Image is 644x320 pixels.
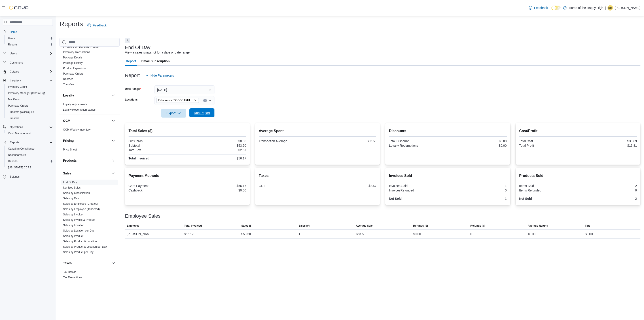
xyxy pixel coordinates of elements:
[194,111,210,115] span: Run Report
[141,57,170,66] span: Email Subscription
[111,171,116,176] button: Sales
[4,152,55,158] a: Dashboards
[59,23,120,89] div: Inventory
[184,231,194,237] div: $56.17
[59,102,120,114] div: Loyalty
[389,184,447,188] div: Invoices Sold
[579,197,637,200] div: 2
[59,127,120,134] div: OCM
[150,73,174,78] span: Hide Parameters
[125,98,138,101] label: Locations
[129,144,186,147] div: Subtotal
[59,147,120,154] div: Pricing
[389,144,447,147] div: Loyalty Redemptions
[1,50,55,57] button: Users
[8,51,19,56] button: Users
[6,84,29,90] a: Inventory Count
[126,57,136,66] span: Report
[1,28,55,35] button: Home
[299,231,300,237] div: 1
[8,51,53,56] span: Users
[125,87,141,91] label: Date Range
[569,5,603,11] p: Home of the Happy High
[519,139,577,143] div: Total Cost
[8,29,19,35] a: Home
[188,139,246,143] div: $0.00
[59,180,120,257] div: Sales
[63,234,83,238] span: Sales by Product
[158,98,193,103] span: Edmonton - [GEOGRAPHIC_DATA] - Fire & Flower
[63,67,86,70] a: Product Expirations
[93,23,106,28] span: Feedback
[519,189,577,192] div: Items Refunded
[1,173,55,180] button: Settings
[63,213,83,216] span: Sales by Invoice
[519,144,577,147] div: Total Profit
[470,231,472,237] div: 0
[63,171,71,176] h3: Sales
[63,108,95,111] a: Loyalty Redemption Values
[63,93,110,98] button: Loyalty
[63,138,110,143] button: Pricing
[127,224,140,228] span: Employee
[8,78,53,83] span: Inventory
[63,138,74,143] h3: Pricing
[6,109,36,115] a: Transfers (Classic)
[615,5,640,11] p: [PERSON_NAME]
[519,173,637,178] h2: Products Sold
[125,45,150,50] h3: End Of Day
[10,125,23,129] span: Operations
[6,103,53,108] span: Purchase Orders
[259,173,376,178] h2: Taxes
[389,128,506,134] h2: Discounts
[528,224,548,228] span: Average Refund
[188,189,246,192] div: $0.00
[63,158,110,163] button: Products
[6,165,53,170] span: Washington CCRS
[111,118,116,123] button: OCM
[8,159,17,163] span: Reports
[8,166,31,169] span: [US_STATE] CCRS
[59,19,83,28] h1: Reports
[63,181,77,184] a: End Of Day
[10,175,19,178] span: Settings
[129,139,186,143] div: Gift Cards
[63,61,83,64] a: Package History
[63,218,95,221] a: Sales by Invoice & Product
[63,83,74,86] span: Transfers
[8,140,21,145] button: Reports
[4,109,55,115] a: Transfers (Classic)
[63,261,110,265] button: Taxes
[184,224,202,228] span: Total Invoiced
[129,173,246,178] h2: Payment Methods
[8,132,31,135] span: Cash Management
[8,43,17,46] span: Reports
[528,231,536,237] div: $0.00
[63,186,81,189] span: Itemized Sales
[449,184,507,188] div: 1
[63,148,77,151] a: Price Sheet
[63,51,90,54] a: Inventory Transactions
[413,231,421,237] div: $0.00
[63,56,83,59] a: Package Details
[1,69,55,75] button: Catalog
[356,231,365,237] div: $53.50
[63,276,82,279] a: Tax Exemptions
[129,157,149,160] strong: Total Invoiced
[8,125,53,130] span: Operations
[8,29,53,34] span: Home
[10,30,17,34] span: Home
[63,245,107,248] a: Sales by Product & Location per Day
[6,42,19,47] a: Reports
[63,191,90,195] span: Sales by Classification
[63,72,83,75] a: Purchase Orders
[608,5,613,11] div: Branden Rowsell
[8,116,19,120] span: Transfers
[8,91,45,95] span: Inventory Manager (Classic)
[6,165,33,170] a: [US_STATE] CCRS
[608,5,612,11] span: BR
[6,90,47,96] a: Inventory Manager (Classic)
